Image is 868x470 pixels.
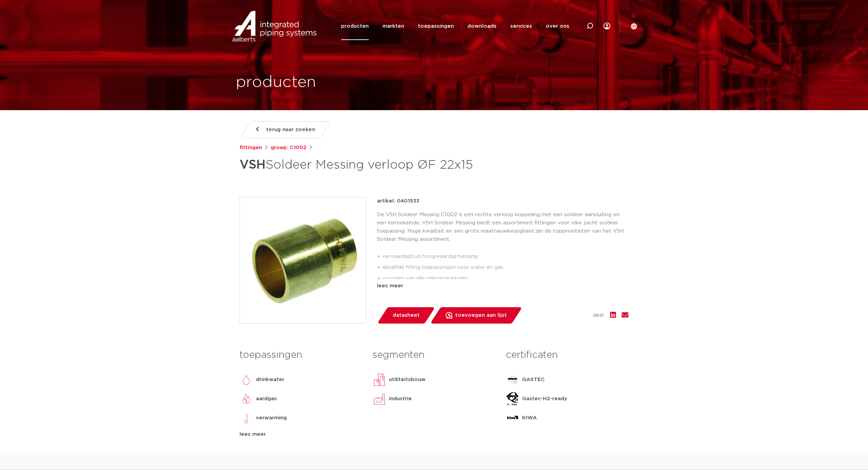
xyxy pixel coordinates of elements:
[240,430,362,439] div: lees meer
[467,12,497,40] a: downloads
[240,197,366,323] img: Product Image for VSH Soldeer Messing verloop ØF 22x15
[506,392,519,406] img: Gastec-H2-ready
[522,414,537,422] p: KIWA
[256,395,277,403] p: aardgas
[506,411,519,425] img: KIWA
[506,373,519,387] img: GASTEC
[236,71,316,93] h1: producten
[389,395,412,403] p: industrie
[393,310,420,321] span: datasheet
[372,348,495,362] h3: segmenten
[522,376,545,384] p: GASTEC
[240,155,496,175] h1: Soldeer Messing verloop ØF 22x15
[377,282,628,290] div: lees meer
[382,262,628,273] li: dezelfde fitting toepassingen voor water en gas
[240,392,253,406] img: aardgas
[506,348,628,362] h3: certificaten
[372,392,386,406] img: industrie
[510,12,532,40] a: services
[256,376,284,384] p: drinkwater
[372,373,386,387] img: utiliteitsbouw
[266,124,315,135] span: terug naar zoeken
[418,12,454,40] a: toepassingen
[341,12,569,40] nav: Menu
[271,144,307,152] a: groep: C1002
[593,311,605,319] span: deel:
[382,273,628,284] li: voorzien van alle relevante keuren
[377,307,435,324] a: datasheet
[240,159,266,171] strong: VSH
[377,211,628,244] p: De VSH Soldeer Messing C1002 is een rechte verloop koppeling met een soldeer aansluiting en een i...
[522,395,567,403] p: Gastec-H2-ready
[546,12,569,40] a: over ons
[240,411,253,425] img: verwarming
[256,414,287,422] p: verwarming
[240,373,253,387] img: drinkwater
[240,144,262,152] a: fittingen
[341,12,369,40] a: producten
[382,251,628,262] li: vervaardigd uit hoogwaardig messing
[382,12,404,40] a: markten
[389,376,425,384] p: utiliteitsbouw
[455,310,507,321] span: toevoegen aan lijst
[240,121,331,138] a: terug naar zoeken
[240,348,362,362] h3: toepassingen
[377,197,419,205] p: artikel: 0401533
